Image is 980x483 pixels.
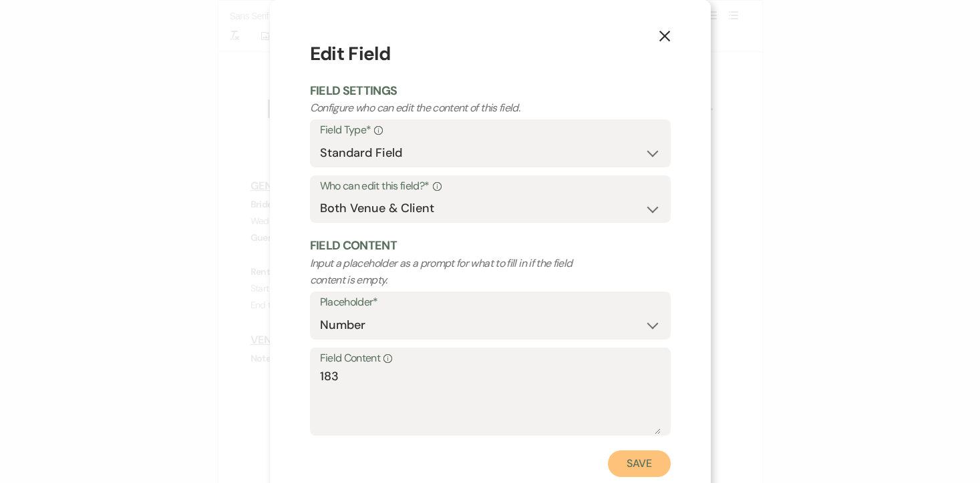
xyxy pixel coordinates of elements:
label: Field Content [320,349,661,368]
h1: Edit Field [310,40,671,68]
h2: Field Content [310,237,671,254]
label: Field Type* [320,121,661,140]
label: Who can edit this field?* [320,177,661,196]
p: Configure who can edit the content of this field. [310,99,599,117]
label: Placeholder* [320,293,661,312]
p: Input a placeholder as a prompt for what to fill in if the field content is empty. [310,255,599,289]
h2: Field Settings [310,83,671,99]
button: Save [608,450,671,477]
textarea: 183 [320,368,661,434]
